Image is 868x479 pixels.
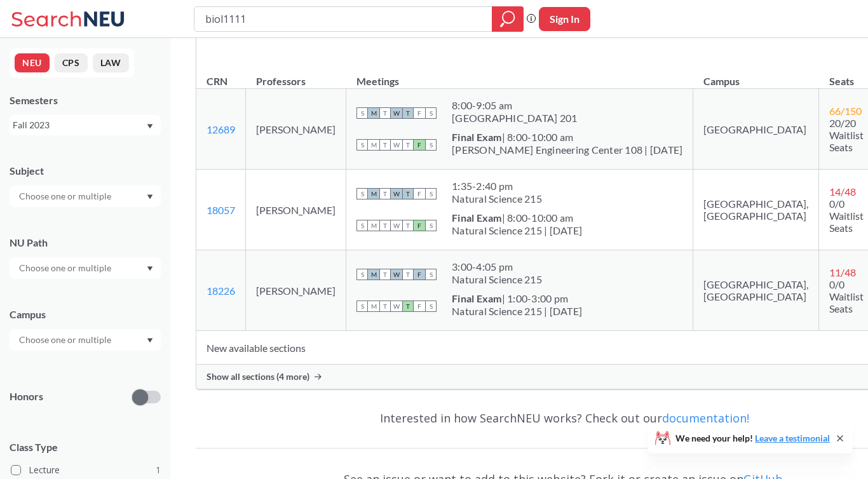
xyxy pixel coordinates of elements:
[55,53,88,72] button: CPS
[207,123,235,135] a: 12689
[452,224,582,237] div: Natural Science 215 | [DATE]
[10,164,161,178] div: Subject
[452,260,542,273] div: 3:00 - 4:05 pm
[693,89,819,170] td: [GEOGRAPHIC_DATA]
[15,53,50,72] button: NEU
[207,204,235,216] a: 18057
[452,99,577,112] div: 8:00 - 9:05 am
[10,236,161,250] div: NU Path
[452,180,542,192] div: 1:35 - 2:40 pm
[414,139,425,151] span: F
[10,440,161,454] span: Class Type
[356,269,368,280] span: S
[402,188,414,199] span: T
[10,93,161,107] div: Semesters
[829,198,864,234] span: 0/0 Waitlist Seats
[13,118,146,132] div: Fall 2023
[246,170,346,250] td: [PERSON_NAME]
[93,53,129,72] button: LAW
[414,107,425,119] span: F
[13,260,119,276] input: Choose one or multiple
[693,250,819,331] td: [GEOGRAPHIC_DATA], [GEOGRAPHIC_DATA]
[10,329,161,351] div: Dropdown arrow
[356,300,368,312] span: S
[246,250,346,331] td: [PERSON_NAME]
[391,107,402,119] span: W
[13,189,119,204] input: Choose one or multiple
[356,220,368,231] span: S
[207,74,227,88] div: CRN
[147,338,153,343] svg: Dropdown arrow
[829,186,856,198] span: 14 / 48
[368,220,379,231] span: M
[204,8,483,30] input: Class, professor, course number, "phrase"
[425,269,437,280] span: S
[693,62,819,89] th: Campus
[207,371,309,382] span: Show all sections (4 more)
[10,115,161,135] div: Fall 2023Dropdown arrow
[425,300,437,312] span: S
[492,6,524,32] div: magnifying glass
[379,188,391,199] span: T
[379,220,391,231] span: T
[539,7,590,31] button: Sign In
[368,300,379,312] span: M
[368,107,379,119] span: M
[391,220,402,231] span: W
[147,124,153,129] svg: Dropdown arrow
[11,462,161,478] label: Lecture
[402,269,414,280] span: T
[147,266,153,271] svg: Dropdown arrow
[368,269,379,280] span: M
[246,62,346,89] th: Professors
[829,117,864,153] span: 20/20 Waitlist Seats
[693,170,819,250] td: [GEOGRAPHIC_DATA], [GEOGRAPHIC_DATA]
[156,463,161,477] span: 1
[452,131,682,144] div: | 8:00-10:00 am
[379,139,391,151] span: T
[452,292,582,305] div: | 1:00-3:00 pm
[829,278,864,314] span: 0/0 Waitlist Seats
[500,10,515,28] svg: magnifying glass
[402,220,414,231] span: T
[356,139,368,151] span: S
[414,220,425,231] span: F
[346,62,693,89] th: Meetings
[662,410,749,426] a: documentation!
[379,269,391,280] span: T
[452,144,682,156] div: [PERSON_NAME] Engineering Center 108 | [DATE]
[368,188,379,199] span: M
[391,269,402,280] span: W
[452,212,502,224] b: Final Exam
[452,112,577,125] div: [GEOGRAPHIC_DATA] 201
[356,188,368,199] span: S
[425,107,437,119] span: S
[10,389,43,404] p: Honors
[391,139,402,151] span: W
[402,300,414,312] span: T
[402,139,414,151] span: T
[391,188,402,199] span: W
[452,305,582,318] div: Natural Science 215 | [DATE]
[246,89,346,170] td: [PERSON_NAME]
[10,307,161,321] div: Campus
[452,292,502,304] b: Final Exam
[391,300,402,312] span: W
[452,273,542,286] div: Natural Science 215
[402,107,414,119] span: T
[755,433,830,443] a: Leave a testimonial
[10,257,161,279] div: Dropdown arrow
[414,300,425,312] span: F
[425,188,437,199] span: S
[452,212,582,224] div: | 8:00-10:00 am
[675,434,830,443] span: We need your help!
[379,107,391,119] span: T
[425,220,437,231] span: S
[147,194,153,199] svg: Dropdown arrow
[425,139,437,151] span: S
[452,131,502,143] b: Final Exam
[207,285,235,297] a: 18226
[356,107,368,119] span: S
[414,269,425,280] span: F
[379,300,391,312] span: T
